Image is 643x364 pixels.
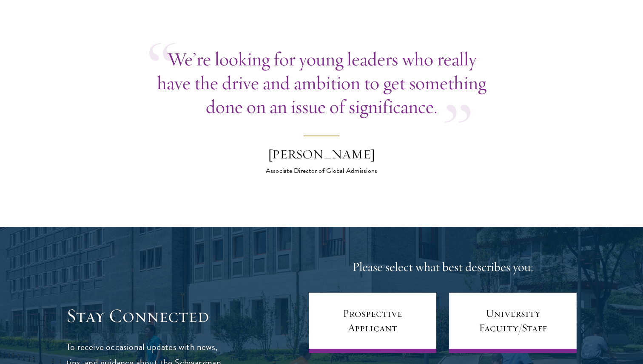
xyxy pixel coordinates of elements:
a: University Faculty/Staff [449,293,577,353]
p: We’re looking for young leaders who really have the drive and ambition to get something done on a... [149,47,494,119]
h3: Stay Connected [66,304,226,328]
a: Prospective Applicant [309,293,436,353]
h4: Please select what best describes you: [309,259,577,276]
div: Associate Director of Global Admissions [247,166,396,176]
div: [PERSON_NAME] [247,146,396,163]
